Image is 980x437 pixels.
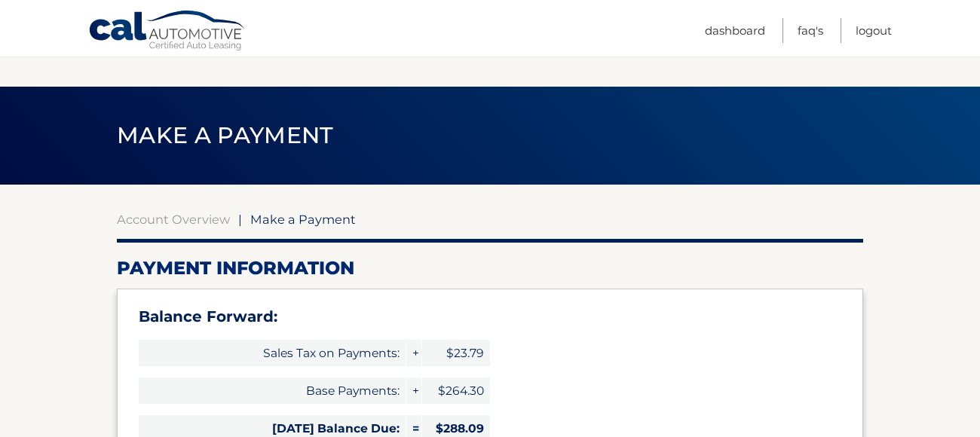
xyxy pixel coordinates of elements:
span: $23.79 [422,340,490,366]
span: + [406,377,421,404]
span: Make a Payment [117,121,333,149]
h2: Payment Information [117,257,863,280]
h3: Balance Forward: [139,307,841,326]
span: Make a Payment [250,212,356,227]
span: | [238,212,242,227]
a: FAQ's [798,18,823,43]
span: Base Payments: [139,377,406,404]
a: Account Overview [117,212,230,227]
a: Dashboard [705,18,765,43]
a: Logout [856,18,892,43]
span: + [406,340,421,366]
span: Sales Tax on Payments: [139,340,406,366]
a: Cal Automotive [88,10,247,53]
span: $264.30 [422,377,490,404]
